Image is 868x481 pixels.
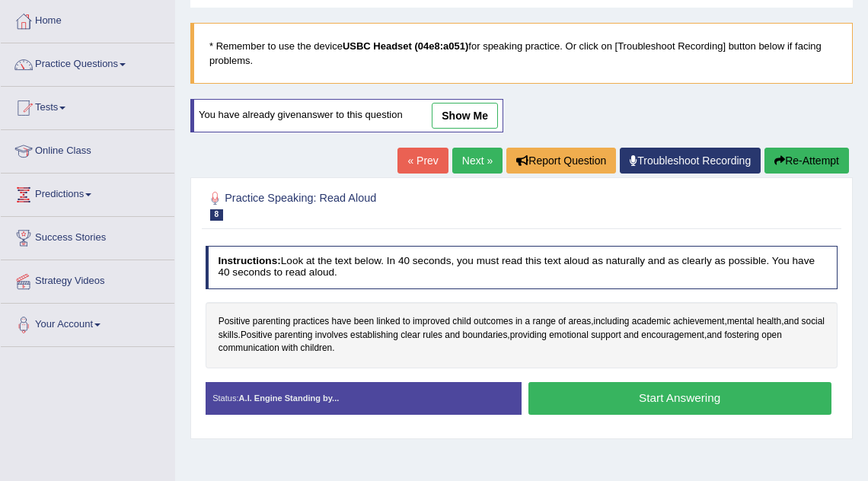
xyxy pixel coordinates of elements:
span: Click to see word definition [423,329,442,342]
span: Click to see word definition [275,329,313,342]
a: Predictions [1,174,174,212]
span: Click to see word definition [332,315,352,329]
span: Click to see word definition [727,315,755,329]
span: Click to see word definition [282,342,298,355]
div: Status: [206,382,522,416]
span: Click to see word definition [761,329,781,342]
span: Click to see word definition [558,315,566,329]
a: Success Stories [1,217,174,255]
span: Click to see word definition [400,329,420,342]
div: You have already given answer to this question [190,99,503,132]
span: Click to see word definition [707,329,722,342]
a: Strategy Videos [1,260,174,298]
div: , , , . , , . [206,302,838,368]
h4: Look at the text below. In 40 seconds, you must read this text aloud as naturally and as clearly ... [206,246,838,289]
span: Click to see word definition [632,315,671,329]
span: Click to see word definition [515,315,522,329]
span: Click to see word definition [350,329,398,342]
span: Click to see word definition [549,329,589,342]
h2: Practice Speaking: Read Aloud [206,189,598,221]
span: Click to see word definition [673,315,724,329]
span: Click to see word definition [474,315,513,329]
span: Click to see word definition [241,329,273,342]
span: Click to see word definition [219,329,238,342]
a: Online Class [1,130,174,168]
span: Click to see word definition [724,329,759,342]
span: Click to see word definition [641,329,704,342]
span: Click to see word definition [219,315,251,329]
span: Click to see word definition [463,329,508,342]
span: Click to see word definition [445,329,460,342]
span: Click to see word definition [376,315,400,329]
a: Next » [452,148,503,174]
a: show me [432,103,498,129]
blockquote: * Remember to use the device for speaking practice. Or click on [Troubleshoot Recording] button b... [190,23,853,84]
span: Click to see word definition [783,315,799,329]
span: Click to see word definition [219,342,279,355]
span: Click to see word definition [757,315,781,329]
b: Instructions: [218,255,280,266]
span: Click to see word definition [568,315,591,329]
span: Click to see word definition [413,315,450,329]
span: Click to see word definition [354,315,374,329]
span: 8 [210,209,224,221]
span: Click to see word definition [532,315,555,329]
a: Tests [1,87,174,125]
a: Your Account [1,304,174,342]
button: Start Answering [528,382,831,415]
span: Click to see word definition [594,315,630,329]
span: Click to see word definition [315,329,348,342]
button: Report Question [506,148,616,174]
a: Practice Questions [1,43,174,81]
span: Click to see word definition [624,329,639,342]
span: Click to see word definition [253,315,291,329]
span: Click to see word definition [452,315,471,329]
span: Click to see word definition [525,315,531,329]
span: Click to see word definition [802,315,825,329]
span: Click to see word definition [591,329,621,342]
a: « Prev [397,148,448,174]
a: Troubleshoot Recording [620,148,761,174]
strong: A.I. Engine Standing by... [239,393,340,403]
button: Re-Attempt [764,148,849,174]
span: Click to see word definition [301,342,333,355]
span: Click to see word definition [510,329,547,342]
b: USBC Headset (04e8:a051) [343,40,468,52]
span: Click to see word definition [403,315,410,329]
span: Click to see word definition [293,315,330,329]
